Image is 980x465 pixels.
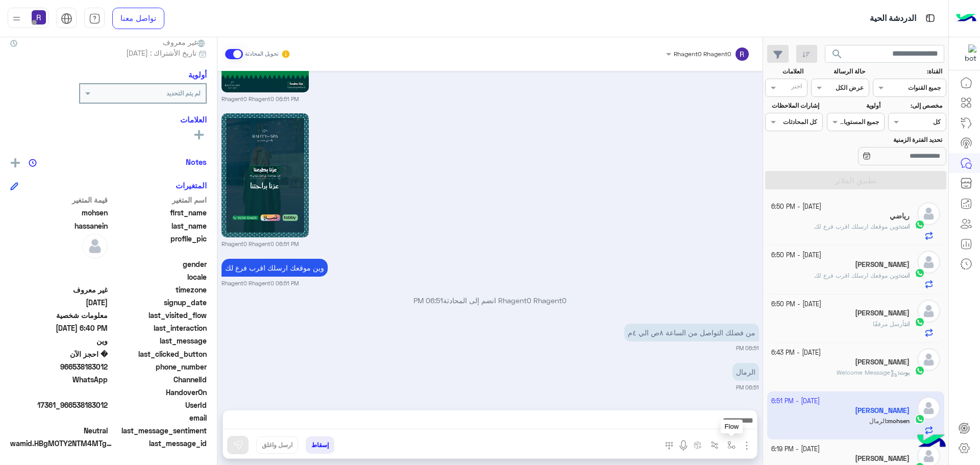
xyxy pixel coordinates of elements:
[163,37,207,47] span: غير معروف
[814,272,899,279] span: وين موقعك ارسلك اقرب فرع لك
[10,400,108,410] span: 17361_966538183012
[706,436,723,453] button: Trigger scenario
[690,436,706,453] button: create order
[10,194,108,205] span: قيمة المتغير
[233,440,243,450] img: send message
[674,50,731,58] span: Rhagent0 Rhagent0
[890,101,942,110] label: مخصص إلى:
[10,335,108,346] span: وين
[791,82,803,93] div: اختر
[831,48,843,60] span: search
[956,8,976,29] img: Logo
[10,374,108,385] span: 2
[10,438,112,449] span: wamid.HBgMOTY2NTM4MTgzMDEyFQIAEhggQTUyQTA2RTQ1NkUxMDlENkUyNjc3NUM5NUUwQ0U2REEA
[677,439,690,452] img: send voice note
[855,358,910,366] h5: jalil wazir
[917,300,940,323] img: defaultAdmin.png
[10,361,108,372] span: 966538183012
[110,310,207,321] span: last_visited_flow
[917,251,940,274] img: defaultAdmin.png
[186,157,207,166] h6: Notes
[10,12,23,25] img: profile
[110,259,207,270] span: gender
[112,8,164,29] a: تواصل معنا
[110,349,207,359] span: last_clicked_button
[110,400,207,410] span: UserId
[915,219,925,230] img: WhatsApp
[771,251,821,260] small: [DATE] - 6:50 PM
[222,295,759,306] p: Rhagent0 Rhagent0 انضم إلى المحادثة
[61,13,72,25] img: tab
[110,335,207,346] span: last_message
[413,296,443,305] span: 06:51 PM
[917,348,940,371] img: defaultAdmin.png
[899,272,910,279] b: :
[89,13,101,25] img: tab
[110,284,207,295] span: timezone
[924,12,937,25] img: tab
[245,50,279,58] small: تحويل المحادثة
[915,268,925,278] img: WhatsApp
[870,12,916,26] p: الدردشة الحية
[306,436,334,454] button: إسقاط
[904,320,910,328] span: انت
[110,323,207,333] span: last_interaction
[771,300,821,309] small: [DATE] - 6:50 PM
[10,207,108,218] span: mohsen
[813,67,865,76] label: حالة الرسالة
[222,259,328,277] p: 20/9/2025, 6:51 PM
[694,441,702,449] img: create order
[825,45,850,67] button: search
[82,233,108,259] img: defaultAdmin.png
[222,113,309,237] img: 2KfZhNmK2YjZhSDYp9mE2YjYt9mG2YotMDguanBn.jpg
[110,233,207,257] span: profile_pic
[917,202,940,225] img: defaultAdmin.png
[765,171,946,189] button: تطبيق الفلاتر
[899,223,910,230] b: :
[898,369,910,376] b: :
[874,67,943,76] label: القناة:
[766,67,803,76] label: العلامات
[32,10,46,25] img: userImage
[29,159,37,167] img: notes
[10,297,108,308] span: 2025-09-20T15:39:07.619Z
[10,221,108,231] span: hassanein
[771,348,821,358] small: [DATE] - 6:43 PM
[176,181,207,190] h6: المتغيرات
[855,260,910,269] h5: Arshad Boby
[110,387,207,398] span: HandoverOn
[10,259,108,270] span: null
[900,272,910,279] span: انت
[915,317,925,327] img: WhatsApp
[10,387,108,398] span: null
[741,439,753,452] img: send attachment
[222,95,299,103] small: Rhagent0 Rhagent0 06:51 PM
[736,383,759,391] small: 06:51 PM
[10,323,108,333] span: 2025-09-20T15:40:43.871Z
[110,374,207,385] span: ChannelId
[110,207,207,218] span: first_name
[890,212,910,221] h5: رياضي
[166,89,201,97] b: لم يتم التحديد
[110,425,207,436] span: last_message_sentiment
[114,438,207,449] span: last_message_id
[828,101,880,110] label: أولوية
[873,320,904,328] span: أرسل مرفقًا
[222,240,299,248] small: Rhagent0 Rhagent0 06:51 PM
[899,369,910,376] span: بوت
[771,202,821,212] small: [DATE] - 6:50 PM
[915,365,925,376] img: WhatsApp
[110,361,207,372] span: phone_number
[900,223,910,230] span: انت
[736,344,759,352] small: 06:51 PM
[665,442,673,450] img: make a call
[110,194,207,205] span: اسم المتغير
[10,310,108,321] span: معلومات شخصية
[727,441,736,449] img: select flow
[11,158,20,167] img: add
[110,412,207,423] span: email
[837,369,898,376] span: Welcome Message
[771,445,820,454] small: [DATE] - 6:19 PM
[10,284,108,295] span: غير معروف
[10,349,108,359] span: � احجز الآن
